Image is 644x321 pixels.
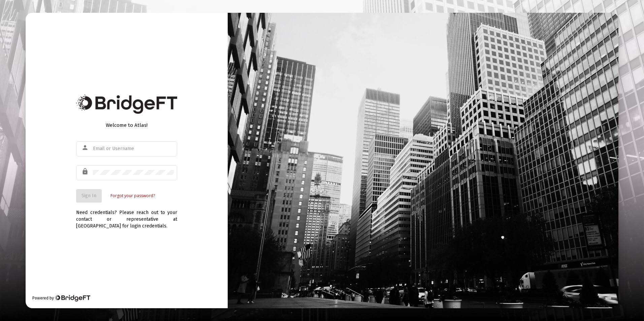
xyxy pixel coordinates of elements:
[82,144,90,152] mat-icon: person
[82,193,96,199] span: Sign In
[76,189,102,203] button: Sign In
[32,295,90,301] div: Powered by
[76,122,177,129] div: Welcome to Atlas!
[76,203,177,229] div: Need credentials? Please reach out to your contact or representative at [GEOGRAPHIC_DATA] for log...
[76,95,177,114] img: Bridge Financial Technology Logo
[110,192,155,199] a: Forgot your password?
[82,168,90,176] mat-icon: lock
[55,295,90,301] img: Bridge Financial Technology Logo
[93,146,174,151] input: Email or Username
